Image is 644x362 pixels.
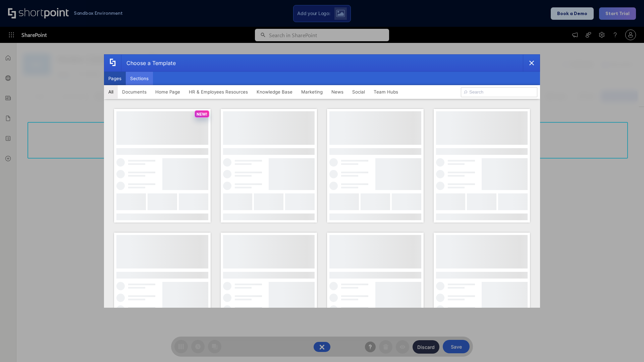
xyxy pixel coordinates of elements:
input: Search [461,87,537,97]
button: Sections [126,72,153,85]
button: HR & Employees Resources [184,85,252,99]
button: All [104,85,118,99]
button: Marketing [297,85,327,99]
button: Documents [118,85,151,99]
p: NEW! [197,112,207,117]
button: Home Page [151,85,184,99]
button: Social [348,85,369,99]
iframe: Chat Widget [610,330,644,362]
button: News [327,85,348,99]
button: Knowledge Base [252,85,297,99]
div: template selector [104,54,540,308]
button: Pages [104,72,126,85]
button: Team Hubs [369,85,402,99]
div: Choose a Template [121,55,176,71]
